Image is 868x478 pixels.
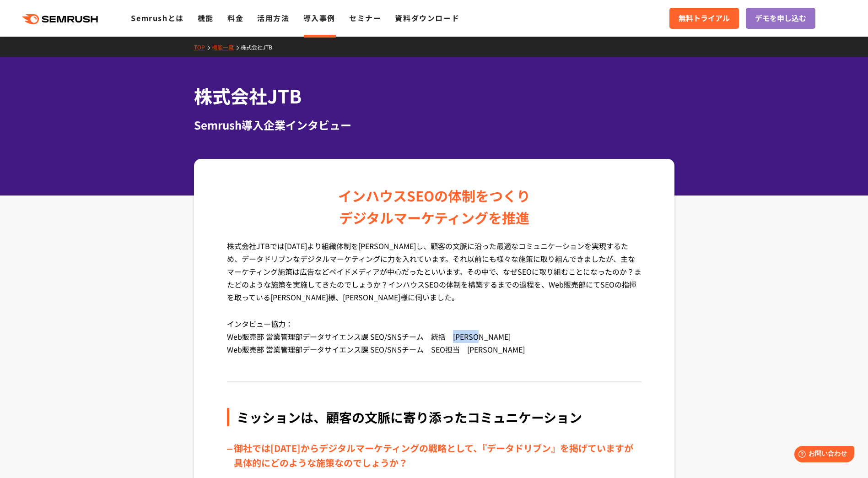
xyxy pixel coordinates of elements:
a: 機能 [198,12,214,23]
a: Semrushとは [131,12,183,23]
span: 無料トライアル [679,12,730,24]
span: デモを申し込む [755,12,806,24]
p: 株式会社JTBでは[DATE]より組織体制を[PERSON_NAME]し、顧客の文脈に沿った最適なコミュニケーションを実現するため、データドリブンなデジタルマーケティングに力を入れています。それ... [227,239,642,317]
a: 導入事例 [303,12,335,23]
a: デモを申し込む [746,8,815,29]
a: 機能一覧 [212,43,241,51]
a: 料金 [227,12,243,23]
a: 資料ダウンロード [395,12,459,23]
div: Semrush導入企業インタビュー [194,117,674,133]
div: インハウスSEOの体制をつくり デジタルマーケティングを推進 [338,185,530,228]
p: インタビュー協力： Web販売部 営業管理部データサイエンス課 SEO/SNSチーム 統括 [PERSON_NAME] Web販売部 営業管理部データサイエンス課 SEO/SNSチーム SEO担... [227,317,642,369]
div: 御社では[DATE]からデジタルマーケティングの戦略として、『データドリブン』を掲げていますが具体的にどのような施策なのでしょうか？ [227,441,642,470]
a: TOP [194,43,212,51]
div: ミッションは、顧客の文脈に寄り添ったコミュニケーション [227,408,642,426]
h1: 株式会社JTB [194,82,674,109]
a: 株式会社JTB [241,43,279,51]
a: 活用方法 [257,12,289,23]
a: 無料トライアル [669,8,739,29]
iframe: Help widget launcher [787,442,858,468]
a: セミナー [349,12,381,23]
